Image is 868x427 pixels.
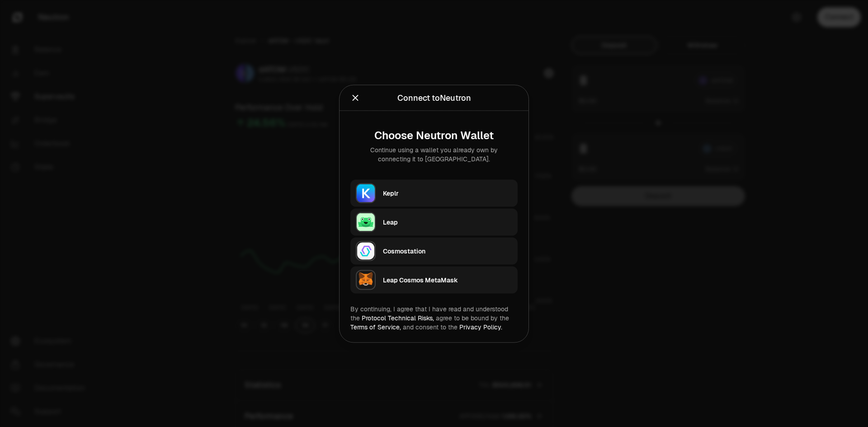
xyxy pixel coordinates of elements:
[459,323,502,331] a: Privacy Policy.
[358,129,510,141] div: Choose Neutron Wallet
[350,323,401,331] a: Terms of Service,
[356,183,376,203] img: Keplr
[350,304,518,331] div: By continuing, I agree that I have read and understood the agree to be bound by the and consent t...
[383,188,512,197] div: Keplr
[397,91,471,104] div: Connect to Neutron
[350,266,518,293] button: Leap Cosmos MetaMaskLeap Cosmos MetaMask
[358,145,510,163] div: Continue using a wallet you already own by connecting it to [GEOGRAPHIC_DATA].
[356,270,376,290] img: Leap Cosmos MetaMask
[350,208,518,235] button: LeapLeap
[383,246,512,255] div: Cosmostation
[350,237,518,264] button: CosmostationCosmostation
[362,314,434,322] a: Protocol Technical Risks,
[350,91,360,104] button: Close
[350,179,518,206] button: KeplrKeplr
[383,217,512,226] div: Leap
[356,241,376,261] img: Cosmostation
[383,275,512,284] div: Leap Cosmos MetaMask
[356,212,376,232] img: Leap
